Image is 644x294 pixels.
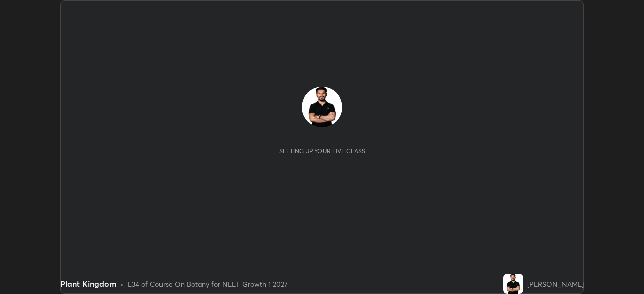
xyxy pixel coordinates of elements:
div: L34 of Course On Botany for NEET Growth 1 2027 [128,279,288,289]
img: 9017f1c22f9a462681925bb830bd53f0.jpg [503,274,523,294]
div: • [120,279,124,289]
div: [PERSON_NAME] [527,279,584,289]
img: 9017f1c22f9a462681925bb830bd53f0.jpg [302,87,342,127]
div: Plant Kingdom [60,278,116,290]
div: Setting up your live class [279,147,365,155]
